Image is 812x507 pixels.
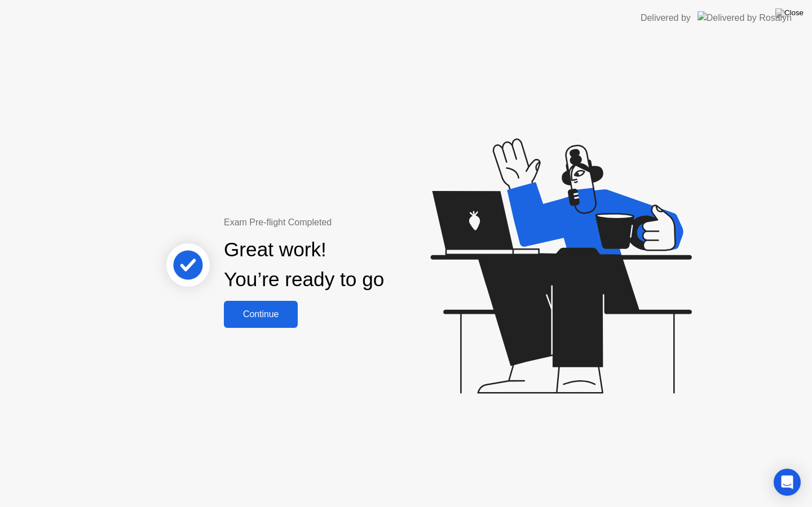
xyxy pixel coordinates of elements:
button: Continue [224,301,298,328]
div: Open Intercom Messenger [774,469,801,496]
img: Close [775,8,804,17]
div: Great work! You’re ready to go [224,235,384,295]
div: Continue [227,309,294,319]
div: Exam Pre-flight Completed [224,216,457,229]
div: Delivered by [641,11,691,25]
img: Delivered by Rosalyn [698,11,792,24]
